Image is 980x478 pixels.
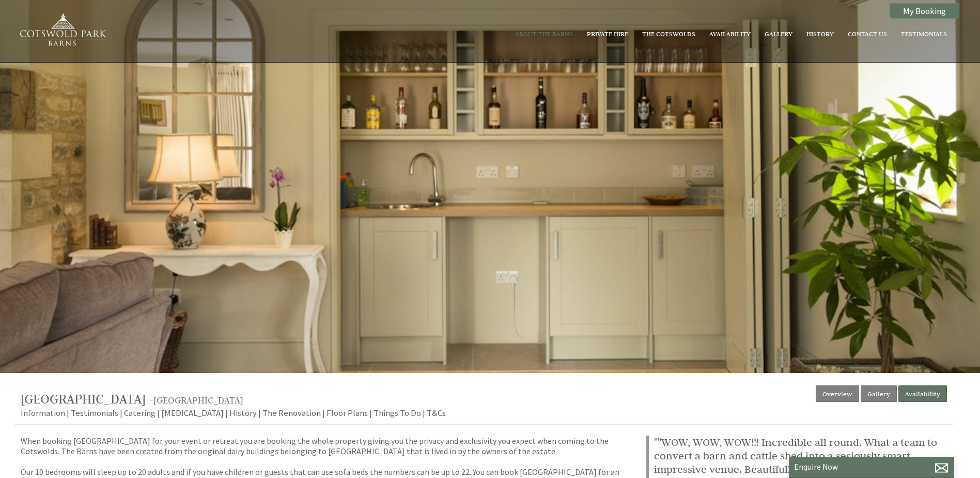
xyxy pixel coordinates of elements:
a: Private Hire [587,29,628,38]
a: Overview [816,385,859,402]
img: Cotswold Park Barns [14,13,110,50]
a: History [806,29,834,38]
a: [MEDICAL_DATA] [161,407,224,419]
a: Things To Do [374,407,421,419]
a: History [229,407,257,419]
a: Contact Us [848,29,887,38]
a: The Cotswolds [642,29,695,38]
a: The Renovation [262,407,321,419]
a: Availability [709,29,751,38]
a: Gallery [765,29,792,38]
a: [GEOGRAPHIC_DATA] [153,394,243,406]
a: About The Barns [515,29,573,38]
a: Information [21,407,65,419]
span: [GEOGRAPHIC_DATA] [21,391,146,407]
a: Testimonials [901,29,947,38]
a: Floor Plans [326,407,368,419]
a: Gallery [861,385,897,402]
a: T&Cs [427,407,446,419]
a: Testimonials [71,407,118,419]
a: Availability [898,385,947,402]
a: [GEOGRAPHIC_DATA] [21,391,149,407]
a: My Booking [890,3,959,19]
p: Enquire Now [794,462,949,472]
a: Catering [124,407,155,419]
span: - [149,394,243,406]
